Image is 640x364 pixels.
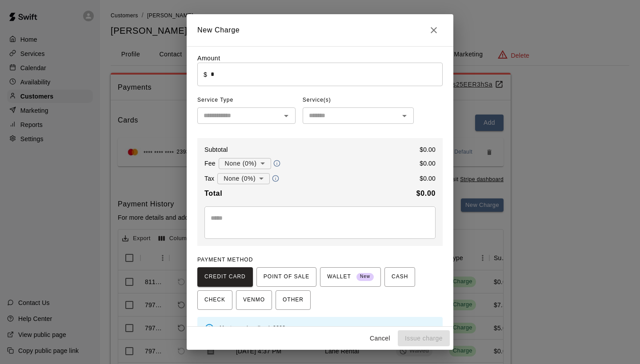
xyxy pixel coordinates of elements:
label: Amount [197,55,220,62]
p: Subtotal [204,145,228,154]
div: None (0%) [219,155,271,172]
span: VENMO [243,293,265,307]
span: POINT OF SALE [264,270,309,284]
span: CREDIT CARD [204,270,246,284]
span: OTHER [283,293,304,307]
span: CASH [392,270,408,284]
button: Open [398,110,411,122]
button: CASH [384,267,415,287]
span: Service(s) [303,93,331,107]
p: $ 0.00 [420,159,436,168]
span: PAYMENT METHOD [197,257,253,263]
h2: New Charge [187,14,453,46]
p: Fee [204,159,216,168]
button: VENMO [236,290,272,310]
button: Close [425,21,443,39]
p: Tax [204,174,214,183]
span: Service Type [197,93,296,107]
span: CHECK [204,293,225,307]
span: WALLET [327,270,374,284]
span: New [356,271,374,283]
button: CHECK [197,290,232,310]
p: $ 0.00 [420,145,436,154]
button: Open [280,110,292,122]
button: Cancel [366,330,394,347]
div: None (0%) [217,170,270,187]
button: POINT OF SALE [256,267,316,287]
button: CREDIT CARD [197,267,253,287]
button: OTHER [276,290,311,310]
b: $ 0.00 [416,190,436,197]
p: $ 0.00 [420,174,436,183]
b: Total [204,190,222,197]
button: WALLET New [320,267,381,287]
p: $ [204,70,207,79]
span: Mastercard ending in 2393 [220,325,285,331]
